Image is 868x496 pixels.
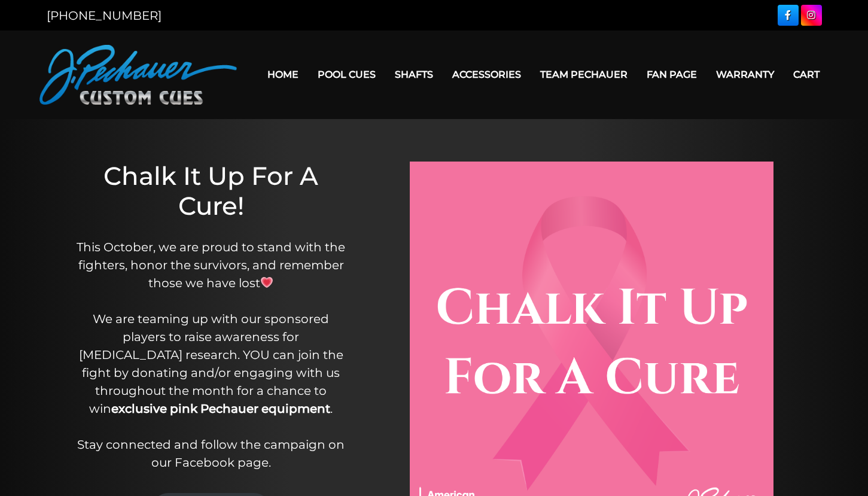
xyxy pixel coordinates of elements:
[258,59,308,90] a: Home
[308,59,385,90] a: Pool Cues
[385,59,443,90] a: Shafts
[39,45,237,105] img: Pechauer Custom Cues
[784,59,829,90] a: Cart
[71,161,351,221] h1: Chalk It Up For A Cure!
[261,276,273,288] img: 💗
[47,8,162,23] a: [PHONE_NUMBER]
[706,59,784,90] a: Warranty
[111,401,330,416] strong: exclusive pink Pechauer equipment
[443,59,531,90] a: Accessories
[531,59,637,90] a: Team Pechauer
[71,238,351,471] p: This October, we are proud to stand with the fighters, honor the survivors, and remember those we...
[637,59,706,90] a: Fan Page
